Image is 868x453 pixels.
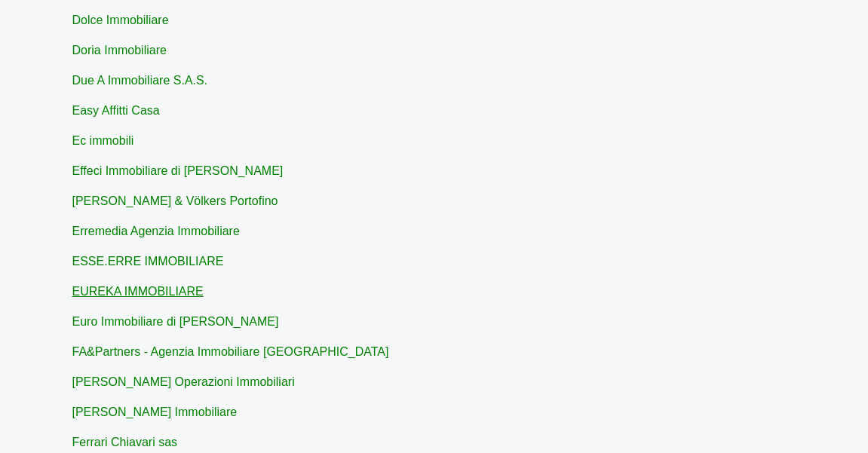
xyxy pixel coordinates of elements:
[72,406,238,418] a: [PERSON_NAME] Immobiliare
[72,315,279,328] a: Euro Immobiliare di [PERSON_NAME]
[72,255,224,268] a: ESSE.ERRE IMMOBILIARE
[72,14,169,26] a: Dolce Immobiliare
[72,436,178,448] a: Ferrari Chiavari sas
[72,194,278,207] a: [PERSON_NAME] & Völkers Portofino
[72,104,160,117] a: Easy Affitti Casa
[72,345,389,358] a: FA&Partners - Agenzia Immobiliare [GEOGRAPHIC_DATA]
[72,74,208,87] a: Due A Immobiliare S.A.S.
[72,225,240,237] a: Erremedia Agenzia Immobiliare
[72,44,167,57] a: Doria Immobiliare
[72,134,134,147] a: Ec immobili
[72,375,295,388] a: [PERSON_NAME] Operazioni Immobiliari
[72,285,204,298] a: EUREKA IMMOBILIARE
[72,164,284,177] a: Effeci Immobiliare di [PERSON_NAME]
